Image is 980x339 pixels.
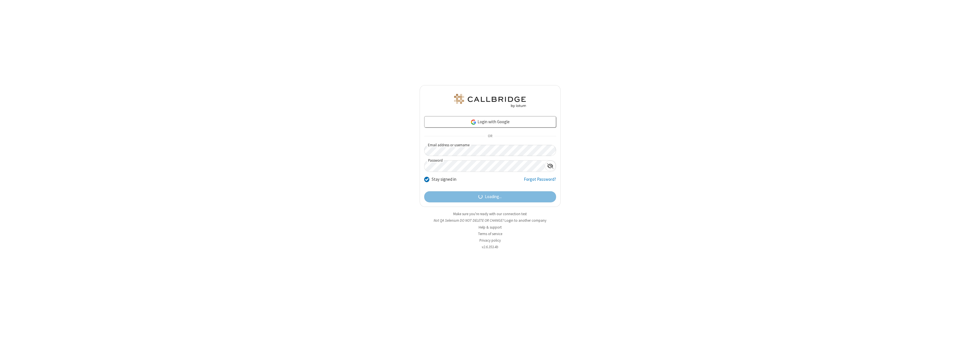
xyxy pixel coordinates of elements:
[453,211,527,216] a: Make sure you're ready with our connection test
[420,244,561,250] li: v2.6.353.4b
[545,161,556,171] div: Show password
[424,145,556,156] input: Email address or username
[479,238,501,243] a: Privacy policy
[424,191,556,203] button: Loading...
[485,132,495,140] span: OR
[505,218,546,223] button: Login to another company
[432,176,456,183] label: Stay signed in
[420,218,561,223] li: Not QA Selenium DO NOT DELETE OR CHANGE?
[453,94,527,108] img: QA Selenium DO NOT DELETE OR CHANGE
[470,119,477,125] img: google-icon.png
[424,116,556,128] a: Login with Google
[524,176,556,187] a: Forgot Password?
[479,225,502,230] a: Help & support
[424,161,545,172] input: Password
[478,231,502,236] a: Terms of service
[485,194,502,200] span: Loading...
